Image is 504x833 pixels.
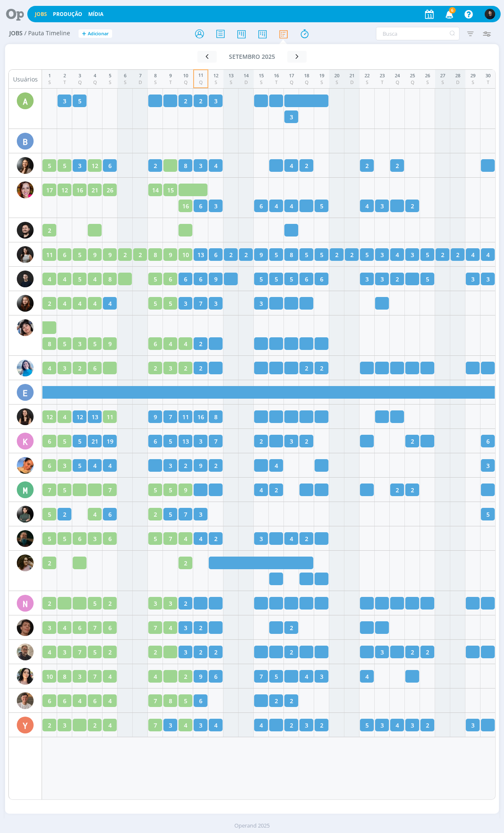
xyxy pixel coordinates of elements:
[78,623,81,632] span: 6
[182,413,189,421] span: 11
[154,364,157,373] span: 2
[214,202,218,210] span: 3
[395,79,400,86] div: Q
[319,72,324,79] div: 19
[275,275,278,284] span: 5
[376,27,459,40] input: Busca
[88,11,103,18] a: Mídia
[260,275,263,284] span: 5
[169,534,172,543] span: 7
[274,79,279,86] div: T
[275,250,278,259] span: 5
[48,486,51,494] span: 7
[78,299,81,308] span: 4
[107,186,113,194] span: 26
[213,72,218,79] div: 12
[93,461,97,470] span: 4
[244,72,249,79] div: 14
[350,250,354,259] span: 2
[365,161,369,170] span: 2
[274,72,279,79] div: 16
[335,250,339,259] span: 2
[396,250,399,259] span: 4
[9,30,23,37] span: Jobs
[169,437,172,446] span: 5
[334,72,339,79] div: 20
[46,413,53,421] span: 12
[63,486,66,494] span: 5
[63,364,66,373] span: 3
[365,72,370,79] div: 22
[108,599,112,608] span: 2
[169,250,172,259] span: 9
[17,384,34,401] div: E
[184,559,187,568] span: 2
[440,7,457,22] button: 6
[17,157,34,174] img: B
[61,186,68,194] span: 12
[17,506,34,523] img: M
[411,202,414,210] span: 2
[78,161,81,170] span: 3
[169,461,172,470] span: 3
[78,250,81,259] span: 5
[46,186,53,194] span: 17
[63,161,66,170] span: 5
[86,11,106,18] button: Mídia
[183,72,188,79] div: 10
[290,202,293,210] span: 4
[154,599,157,608] span: 3
[78,97,81,105] span: 5
[17,181,34,198] img: B
[380,72,385,79] div: 23
[78,339,81,348] span: 3
[199,202,202,210] span: 6
[290,534,293,543] span: 4
[154,161,157,170] span: 2
[411,437,414,446] span: 2
[411,250,414,259] span: 3
[260,299,263,308] span: 3
[182,250,189,259] span: 10
[93,599,97,608] span: 5
[305,437,308,446] span: 2
[198,72,203,79] div: 11
[35,11,47,18] a: Jobs
[139,72,142,79] div: 7
[169,299,172,308] span: 5
[17,319,34,336] img: E
[214,461,218,470] span: 2
[154,437,157,446] span: 6
[395,72,400,79] div: 24
[440,72,445,79] div: 27
[486,437,490,446] span: 6
[17,433,34,449] div: K
[305,161,308,170] span: 2
[169,275,172,284] span: 6
[93,510,97,519] span: 4
[93,534,97,543] span: 3
[184,161,187,170] span: 8
[32,11,50,18] button: Jobs
[78,461,81,470] span: 5
[214,97,218,105] span: 3
[455,72,460,79] div: 28
[17,457,34,474] img: L
[320,250,323,259] span: 5
[425,72,430,79] div: 26
[199,161,202,170] span: 3
[169,510,172,519] span: 5
[46,250,53,259] span: 11
[48,437,51,446] span: 6
[396,275,399,284] span: 2
[108,461,112,470] span: 4
[486,510,490,519] span: 5
[182,202,189,210] span: 16
[381,202,384,210] span: 3
[214,161,218,170] span: 4
[108,339,112,348] span: 9
[109,72,111,79] div: 5
[304,72,309,79] div: 18
[63,79,66,86] div: T
[108,486,112,494] span: 7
